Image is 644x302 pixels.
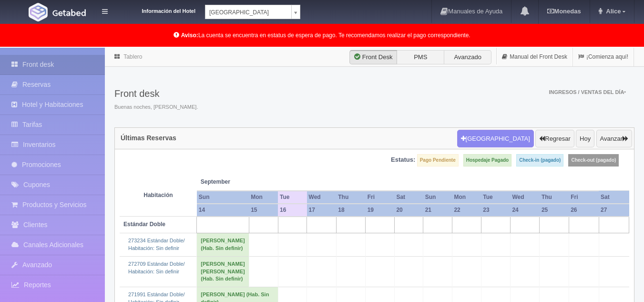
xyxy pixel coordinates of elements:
[307,191,337,204] th: Wed
[444,50,491,64] label: Avanzado
[423,204,452,217] th: 21
[596,130,632,148] button: Avanzar
[114,88,198,99] h3: Front desk
[128,238,185,251] a: 273234 Estándar Doble/Habitación: Sin definir
[394,204,423,217] th: 20
[121,135,176,142] h4: Últimas Reservas
[535,130,574,148] button: Regresar
[573,48,634,66] a: ¡Comienza aquí!
[29,3,48,21] img: Getabed
[307,204,337,217] th: 17
[123,221,165,228] b: Estándar Doble
[423,191,452,204] th: Sun
[143,192,173,198] strong: Habitación
[540,204,569,217] th: 25
[391,156,415,165] label: Estatus:
[497,48,572,66] a: Manual del Front Desk
[209,5,287,20] span: [GEOGRAPHIC_DATA]
[336,191,365,204] th: Thu
[569,191,599,204] th: Fri
[481,191,510,204] th: Tue
[576,130,594,148] button: Hoy
[349,50,397,64] label: Front Desk
[366,204,395,217] th: 19
[452,191,481,204] th: Mon
[366,191,395,204] th: Fri
[249,191,278,204] th: Mon
[394,191,423,204] th: Sat
[540,191,569,204] th: Thu
[197,233,249,256] td: [PERSON_NAME] (Hab. Sin definir)
[197,191,249,204] th: Sun
[549,89,626,95] span: Ingresos / Ventas del día
[568,154,619,167] label: Check-out (pagado)
[249,204,278,217] th: 15
[569,204,599,217] th: 26
[397,50,444,64] label: PMS
[114,104,198,111] span: Buenas noches, [PERSON_NAME].
[278,191,307,204] th: Tue
[510,204,540,217] th: 24
[205,5,300,19] a: [GEOGRAPHIC_DATA]
[599,191,629,204] th: Sat
[336,204,365,217] th: 18
[197,204,249,217] th: 14
[603,8,621,15] span: Alice
[201,178,274,186] span: September
[463,154,511,167] label: Hospedaje Pagado
[457,130,534,148] button: [GEOGRAPHIC_DATA]
[52,9,86,16] img: Getabed
[452,204,481,217] th: 22
[278,204,307,217] th: 16
[123,53,142,60] a: Tablero
[197,256,249,287] td: [PERSON_NAME] [PERSON_NAME] (Hab. Sin definir)
[417,154,459,167] label: Pago Pendiente
[128,261,185,274] a: 272709 Estándar Doble/Habitación: Sin definir
[547,8,581,15] b: Monedas
[510,191,540,204] th: Wed
[119,5,195,15] dt: Información del Hotel
[516,154,563,167] label: Check-in (pagado)
[181,32,198,39] b: Aviso:
[599,204,629,217] th: 27
[481,204,510,217] th: 23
